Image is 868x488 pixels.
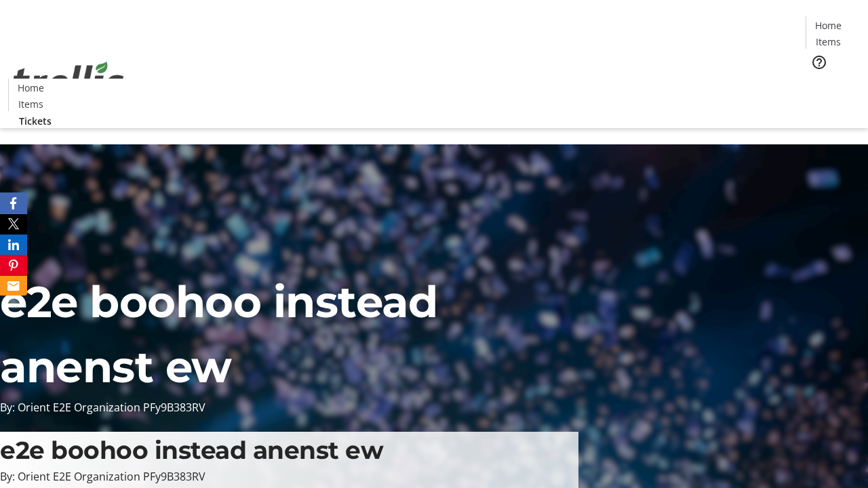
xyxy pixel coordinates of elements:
[19,114,52,128] span: Tickets
[18,81,44,95] span: Home
[815,18,842,33] span: Home
[806,18,850,33] a: Home
[9,97,52,111] a: Items
[806,79,860,93] a: Tickets
[806,49,833,76] button: Help
[806,35,850,49] a: Items
[8,114,62,128] a: Tickets
[816,35,841,49] span: Items
[9,81,52,95] a: Home
[8,47,129,115] img: Orient E2E Organization PFy9B383RV's Logo
[816,79,849,93] span: Tickets
[18,97,43,111] span: Items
